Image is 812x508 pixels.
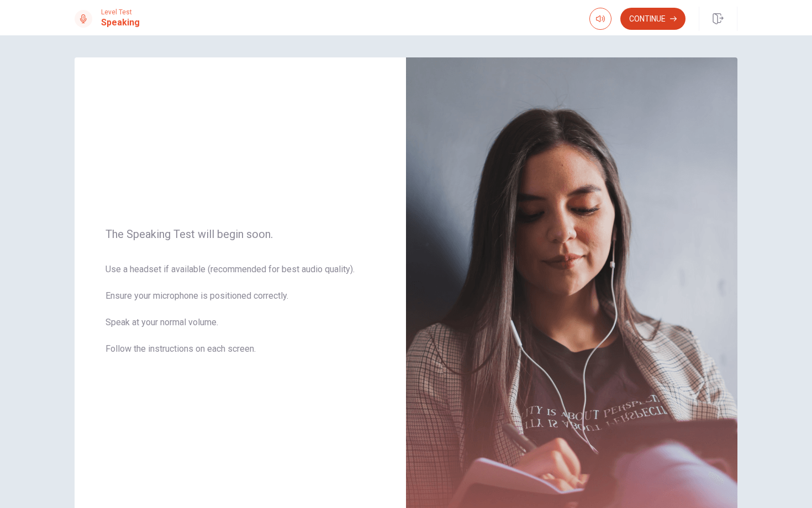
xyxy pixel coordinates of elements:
[101,16,140,29] h1: Speaking
[106,263,375,369] span: Use a headset if available (recommended for best audio quality). Ensure your microphone is positi...
[101,8,140,16] span: Level Test
[620,8,686,30] button: Continue
[106,227,375,241] span: The Speaking Test will begin soon.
